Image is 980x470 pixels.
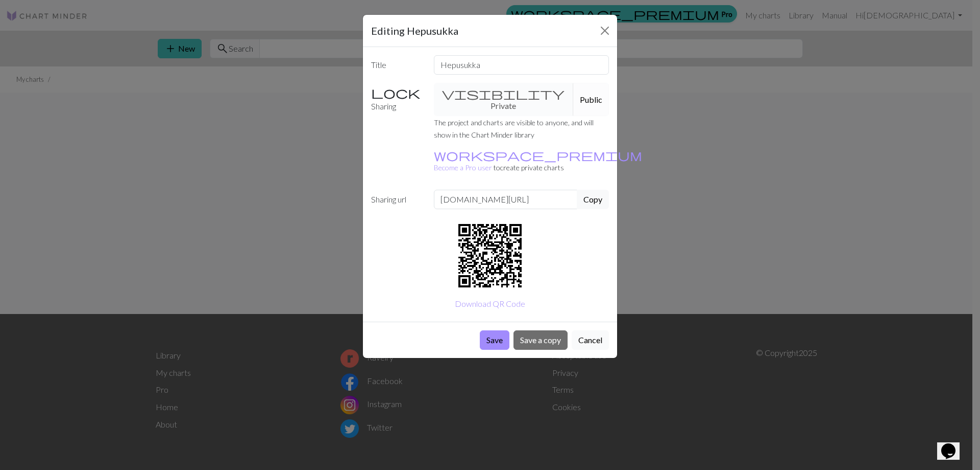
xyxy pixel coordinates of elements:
label: Sharing [365,83,428,116]
span: workspace_premium [434,148,642,162]
button: Public [573,83,609,116]
small: The project and charts are visible to anyone, and will show in the Chart Minder library [434,118,594,139]
button: Copy [577,190,609,209]
button: Save [480,330,509,350]
button: Close [597,23,613,39]
button: Download QR Code [448,294,532,314]
a: Become a Pro user [434,151,642,172]
label: Sharing url [365,190,428,209]
button: Save a copy [513,330,568,350]
button: Cancel [572,330,609,350]
small: to create private charts [434,151,642,172]
iframe: chat widget [937,429,970,460]
label: Title [365,55,428,75]
h5: Editing Hepusukka [371,23,458,38]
